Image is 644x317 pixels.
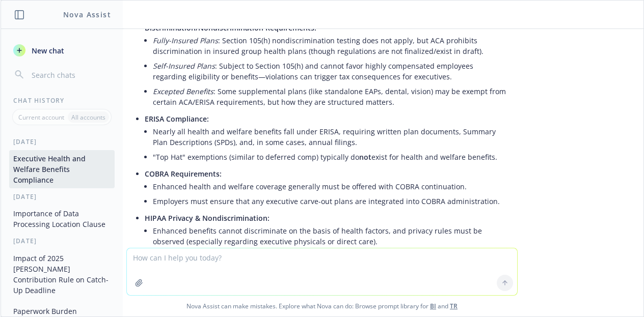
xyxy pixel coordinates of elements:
[153,150,507,164] li: "Top Hat" exemptions (similar to deferred comp) typically do exist for health and welfare benefits.
[1,237,123,245] div: [DATE]
[1,192,123,201] div: [DATE]
[430,302,436,310] a: BI
[30,45,64,56] span: New chat
[18,113,64,122] p: Current account
[9,250,115,299] button: Impact of 2025 [PERSON_NAME] Contribution Rule on Catch-Up Deadline
[153,59,507,84] li: : Subject to Section 105(h) and cannot favor highly compensated employees regarding eligibility o...
[30,68,111,82] input: Search chats
[153,87,213,96] em: Excepted Benefits
[9,205,115,233] button: Importance of Data Processing Location Clause
[450,302,458,310] a: TR
[9,41,115,60] button: New chat
[145,169,222,179] span: COBRA Requirements:
[145,114,209,124] span: ERISA Compliance:
[63,9,111,20] h1: Nova Assist
[145,213,270,223] span: HIPAA Privacy & Nondiscrimination:
[153,61,215,71] em: Self-Insured Plans
[153,223,507,249] li: Enhanced benefits cannot discriminate on the basis of health factors, and privacy rules must be o...
[71,113,105,122] p: All accounts
[1,96,123,105] div: Chat History
[5,296,639,316] span: Nova Assist can make mistakes. Explore what Nova can do: Browse prompt library for and
[153,179,507,194] li: Enhanced health and welfare coverage generally must be offered with COBRA continuation.
[153,36,218,45] em: Fully-Insured Plans
[153,84,507,109] li: : Some supplemental plans (like standalone EAPs, dental, vision) may be exempt from certain ACA/E...
[1,137,123,146] div: [DATE]
[9,150,115,188] button: Executive Health and Welfare Benefits Compliance
[153,124,507,150] li: Nearly all health and welfare benefits fall under ERISA, requiring written plan documents, Summar...
[359,152,371,162] span: not
[153,33,507,59] li: : Section 105(h) nondiscrimination testing does not apply, but ACA prohibits discrimination in in...
[153,194,507,209] li: Employers must ensure that any executive carve-out plans are integrated into COBRA administration.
